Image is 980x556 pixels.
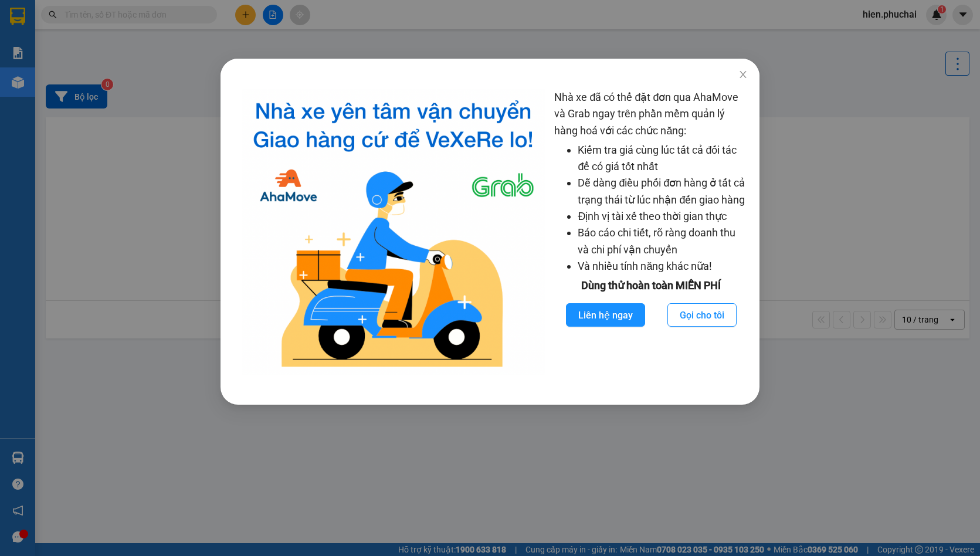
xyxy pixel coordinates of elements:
[578,258,748,274] li: Và nhiều tính năng khác nữa!
[554,277,748,294] div: Dùng thử hoàn toàn MIỄN PHÍ
[578,208,748,225] li: Định vị tài xế theo thời gian thực
[727,59,759,91] button: Close
[578,308,633,323] span: Liên hệ ngay
[667,303,737,327] button: Gọi cho tôi
[578,142,748,175] li: Kiểm tra giá cùng lúc tất cả đối tác để có giá tốt nhất
[578,225,748,258] li: Báo cáo chi tiết, rõ ràng doanh thu và chi phí vận chuyển
[578,175,748,208] li: Dễ dàng điều phối đơn hàng ở tất cả trạng thái từ lúc nhận đến giao hàng
[242,89,545,375] img: logo
[738,70,748,79] span: close
[554,89,748,375] div: Nhà xe đã có thể đặt đơn qua AhaMove và Grab ngay trên phần mềm quản lý hàng hoá với các chức năng:
[680,308,724,323] span: Gọi cho tôi
[566,303,645,327] button: Liên hệ ngay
